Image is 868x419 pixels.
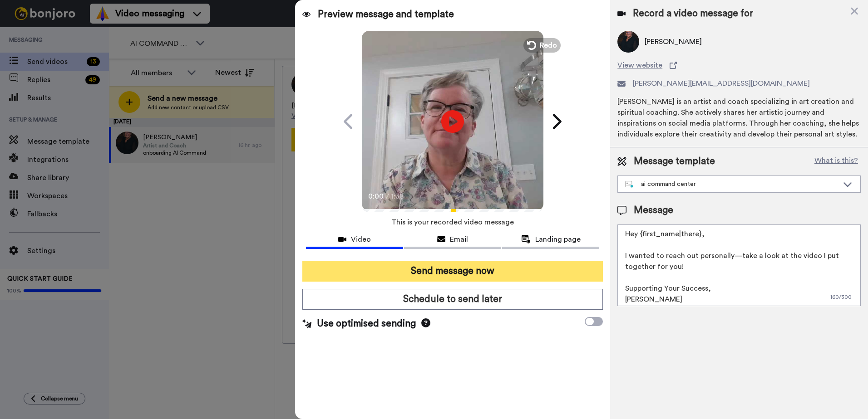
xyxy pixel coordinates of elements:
span: Message [634,204,673,217]
button: Schedule to send later [302,289,603,310]
button: Send message now [302,261,603,282]
span: This is your recorded video message [391,212,514,232]
a: View website [617,60,861,71]
span: Message template [634,155,715,168]
span: [PERSON_NAME][EMAIL_ADDRESS][DOMAIN_NAME] [633,78,810,89]
span: Video [351,234,371,245]
img: nextgen-template.svg [625,181,634,188]
textarea: Hey {first_name|there}, I wanted to reach out personally—take a look at the video I put together ... [617,224,861,306]
span: 0:00 [368,191,384,202]
div: ai command center [625,180,838,189]
span: Email [450,234,468,245]
span: 1:38 [391,191,407,202]
span: Landing page [535,234,581,245]
button: What is this? [812,155,861,168]
span: View website [617,60,662,71]
span: / [386,191,389,202]
span: Use optimised sending [317,317,416,331]
div: [PERSON_NAME] is an artist and coach specializing in art creation and spiritual coaching. She act... [617,96,861,140]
